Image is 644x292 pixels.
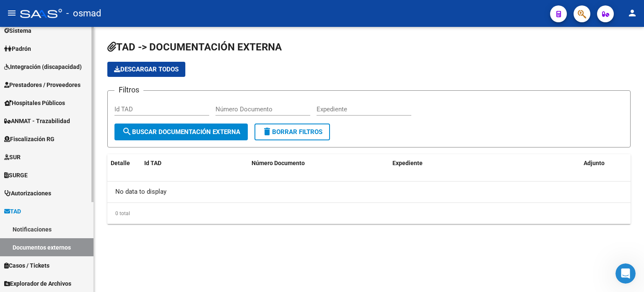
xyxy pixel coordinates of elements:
mat-icon: search [122,126,132,137]
datatable-header-cell: Adjunto [580,154,631,172]
span: Descargar todos [114,66,179,73]
button: Buscar Documentación Externa [114,124,248,140]
span: Adjunto [584,160,605,166]
span: Hospitales Públicos [4,98,65,108]
span: Explorador de Archivos [4,279,71,288]
span: Id TAD [144,160,161,166]
datatable-header-cell: Id TAD [141,154,248,172]
datatable-header-cell: Detalle [107,154,141,172]
div: 0 total [107,203,631,224]
span: Borrar Filtros [262,128,322,136]
span: Buscar Documentación Externa [122,128,240,136]
span: Número Documento [252,160,305,166]
span: Prestadores / Proveedores [4,80,80,89]
iframe: Intercom live chat [615,263,636,284]
h3: Filtros [114,84,143,96]
span: SUR [4,153,21,162]
datatable-header-cell: Número Documento [248,154,389,172]
span: Padrón [4,44,31,53]
span: - osmad [66,4,101,23]
mat-icon: menu [7,8,17,18]
mat-icon: person [627,8,637,18]
span: Detalle [111,160,130,166]
button: Borrar Filtros [254,124,330,140]
span: Integración (discapacidad) [4,62,82,71]
span: TAD -> DOCUMENTACIÓN EXTERNA [107,41,282,53]
app-download-masive: Descarga Masiva de Documentos Externos [107,62,185,77]
div: No data to display [107,182,631,203]
mat-icon: delete [262,126,272,137]
span: Fiscalización RG [4,134,55,144]
span: Casos / Tickets [4,261,49,270]
span: ANMAT - Trazabilidad [4,116,70,126]
span: SURGE [4,171,28,180]
span: Sistema [4,26,31,35]
span: Autorizaciones [4,189,51,198]
span: Expediente [392,160,423,166]
datatable-header-cell: Expediente [389,154,580,172]
span: TAD [4,207,21,216]
button: Descargar todos [107,62,185,77]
